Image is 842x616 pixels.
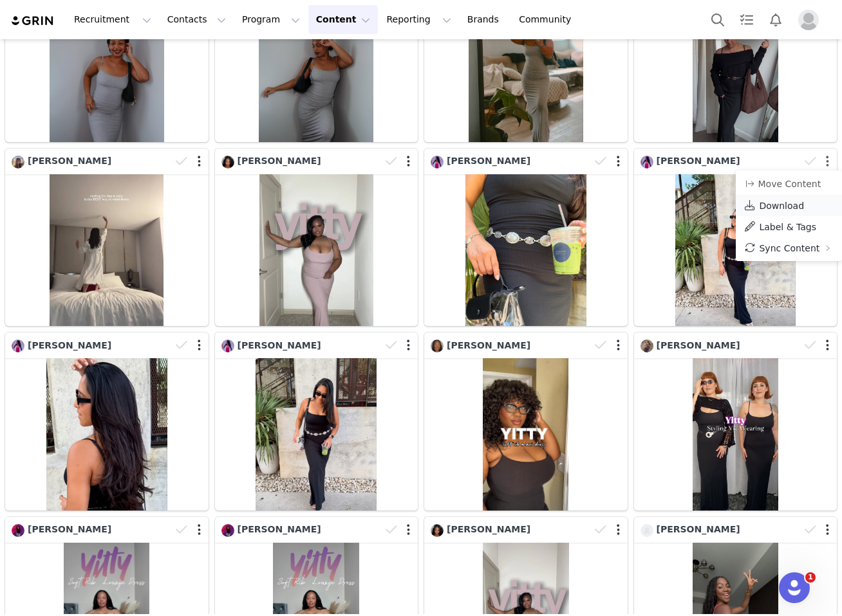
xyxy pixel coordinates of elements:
[511,5,585,34] a: Community
[704,5,732,34] button: Search
[160,5,234,34] button: Contacts
[431,524,444,537] img: e91f3db4-9536-4f9c-9130-fe3da4eb2518.jpg
[641,156,653,168] img: 312724dc-274c-4c12-8056-ed63fb886d85.jpg
[744,176,821,192] button: Move Content
[657,156,740,166] span: [PERSON_NAME]
[308,5,379,34] button: Content
[66,5,159,34] button: Recruitment
[431,340,444,352] img: ffd91d22-0921-4725-9dbb-df923b7605e0.jpg
[759,201,804,211] span: Download
[12,340,24,352] img: 312724dc-274c-4c12-8056-ed63fb886d85.jpg
[762,5,790,34] button: Notifications
[28,156,111,166] span: [PERSON_NAME]
[736,195,842,216] a: Download
[641,524,653,537] img: b0272a9d-10f7-4649-80db-e2dcb34aec6b--s.jpg
[238,156,321,166] span: [PERSON_NAME]
[28,524,111,534] span: [PERSON_NAME]
[657,340,740,350] span: [PERSON_NAME]
[798,10,819,30] img: placeholder-profile.jpg
[641,340,653,352] img: 1486f4e5-3b0c-47cf-a73d-32c854c82853.jpg
[379,5,458,34] button: Reporting
[759,243,819,253] span: Sync Content
[805,572,816,583] span: 1
[238,524,321,534] span: [PERSON_NAME]
[12,156,24,168] img: 26fcff37-76e4-482f-9d56-bcb5b702f59a.jpg
[431,156,444,168] img: 312724dc-274c-4c12-8056-ed63fb886d85.jpg
[447,340,530,350] span: [PERSON_NAME]
[234,5,308,34] button: Program
[12,524,24,537] img: 0a6b33c5-1c6b-46e0-baac-64f7ce61a753.jpg
[657,524,740,534] span: [PERSON_NAME]
[779,572,810,603] iframe: Intercom live chat
[825,245,831,251] i: icon: right
[759,222,816,232] span: Label & Tags
[221,156,234,168] img: e91f3db4-9536-4f9c-9130-fe3da4eb2518.jpg
[28,340,111,350] span: [PERSON_NAME]
[238,340,321,350] span: [PERSON_NAME]
[447,524,530,534] span: [PERSON_NAME]
[221,524,234,537] img: 0a6b33c5-1c6b-46e0-baac-64f7ce61a753.jpg
[447,156,530,166] span: [PERSON_NAME]
[221,340,234,352] img: 312724dc-274c-4c12-8056-ed63fb886d85.jpg
[10,15,55,27] img: grin logo
[460,5,510,34] a: Brands
[791,10,832,30] button: Profile
[733,5,761,34] a: Tasks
